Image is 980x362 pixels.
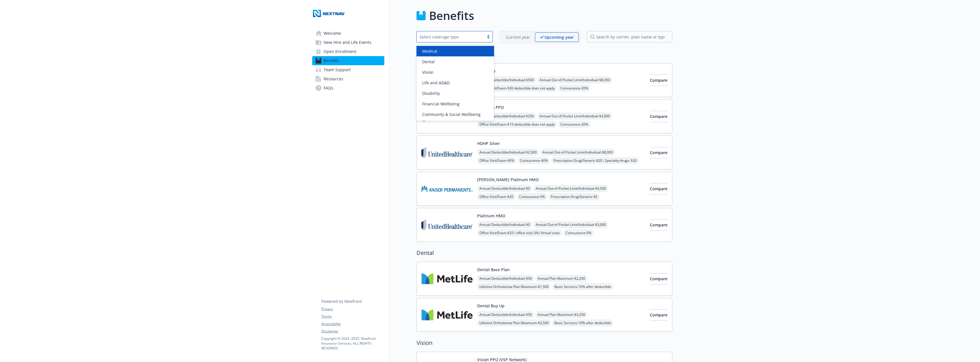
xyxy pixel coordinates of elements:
img: Metlife Inc carrier logo [421,303,473,327]
span: Annual Deductible/Individual - $500 [477,76,536,83]
span: Annual Out-of-Pocket Limit/Individual - $8,450 [537,76,612,83]
span: Resources [324,74,343,83]
span: Disability [422,90,440,96]
span: Compare [650,276,667,281]
p: Current year [506,34,530,40]
button: Compare [650,75,667,86]
span: Coinsurance - 0% [563,229,594,236]
span: Annual Out-of-Pocket Limit/Individual - $4,500 [533,185,608,192]
button: Compare [650,111,667,122]
span: Basic Services - 10% after deductible [552,283,613,290]
a: New Hire and Life Events [312,38,384,47]
a: FAQs [312,83,384,93]
img: United Healthcare Insurance Company carrier logo [421,213,473,237]
span: Coinsurance - 20% [558,121,591,128]
span: Coinsurance - 40% [518,157,550,164]
a: Disclaimer [321,329,384,334]
span: Annual Deductible/Individual - $0 [477,221,532,228]
input: search by carrier, plan name or type [587,31,672,42]
span: Community & Social Wellbeing [422,111,481,117]
span: Annual Deductible/Individual - $250 [477,113,536,120]
span: Annual Deductible/Individual - $50 [477,275,534,282]
span: Coinsurance - 0% [517,193,547,200]
span: Life and AD&D [422,80,450,86]
span: Office Visit/Exam - $20 [477,193,516,200]
h2: Dental [416,249,672,257]
span: Lifetime Orthodontia Plan Maximum - $2,500 [477,319,551,326]
span: Team Support [324,65,351,74]
span: Prescription Drug/Generic - $5 [548,193,600,200]
button: Dental Buy Up [477,303,505,309]
span: Dental [422,59,435,65]
span: Welcome [324,29,341,38]
button: HDHP Silver [477,140,500,146]
span: Prescription Drug/Generic - $20 ; Specialty drugs: $20 [551,157,639,164]
h2: Medical [416,50,672,59]
button: Compare [650,219,667,231]
span: Benefits [324,56,339,65]
a: Terms [321,314,384,319]
a: Resources [312,74,384,83]
span: Annual Out-of-Pocket Limit/Individual - $3,000 [533,221,608,228]
span: Medical [422,48,437,54]
span: Annual Deductible/Individual - $50 [477,311,534,318]
span: Compare [650,312,667,318]
span: Compare [650,222,667,228]
span: Compare [650,150,667,155]
span: Coinsurance - 20% [558,85,591,92]
a: Privacy [321,306,384,312]
span: Annual Plan Maximum - $2,250 [535,275,587,282]
a: Open Enrollment [312,47,384,56]
h2: Vision [416,339,672,347]
p: Copyright © 2024 - 2025 , Newfront Insurance Services, ALL RIGHTS RESERVED [321,336,384,351]
span: Annual Out-of-Pocket Limit/Individual - $4,000 [537,113,612,120]
button: Compare [650,183,667,195]
a: Welcome [312,29,384,38]
a: Team Support [312,65,384,74]
span: Office Visit/Exam - $30 deductible does not apply [477,85,557,92]
span: New Hire and Life Events [324,38,371,47]
span: Compare [650,114,667,119]
button: Platinum HMO [477,213,505,219]
button: Compare [650,309,667,321]
button: Compare [650,147,667,158]
button: [PERSON_NAME] Platinum HMO [477,177,539,183]
span: Annual Deductible/Individual - $0 [477,185,532,192]
button: Dental Base Plan [477,267,510,273]
a: Accessibility [321,321,384,326]
span: Annual Deductible/Individual - $2,900 [477,149,539,156]
span: Compare [650,77,667,83]
span: Open Enrollment [324,47,356,56]
span: Compare [650,186,667,191]
a: Benefits [312,56,384,65]
span: Office Visit/Exam - 40% [477,157,516,164]
div: Select coverage type [420,34,481,40]
span: Annual Plan Maximum - $3,250 [535,311,587,318]
p: Upcoming year [544,34,574,40]
img: Metlife Inc carrier logo [421,267,473,291]
span: FAQs [324,83,333,93]
span: Annual Out-of-Pocket Limit/Individual - $8,000 [540,149,615,156]
span: Financial Wellbeing [422,101,460,107]
span: Vision [422,69,434,75]
span: Lifetime Orthodontia Plan Maximum - $1,500 [477,283,551,290]
img: United Healthcare Insurance Company carrier logo [421,140,473,165]
span: Office Visit/Exam - $15 deductible does not apply [477,121,557,128]
span: Basic Services - 10% after deductible [552,319,613,326]
span: Office Visit/Exam - $25 / office visit; 0%/ Virtual visits [477,229,562,236]
h1: Benefits [429,7,474,24]
button: Compare [650,273,667,285]
img: Kaiser Permanente Insurance Company carrier logo [421,177,473,201]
